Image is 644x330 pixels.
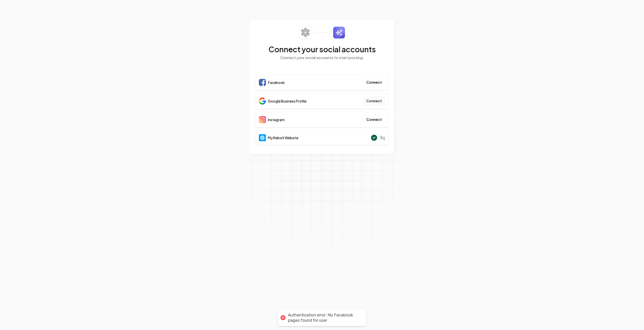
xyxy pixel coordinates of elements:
button: Connect [363,115,385,124]
p: Connect your social accounts to start posting. [256,55,388,61]
span: Google Business Profile [268,99,306,104]
img: Google [259,98,266,105]
div: Authentication error: No Facebook pages found for user [288,312,361,323]
button: Connect [363,97,385,106]
img: sparkles.svg [333,26,345,39]
img: connector-dots.svg [316,32,329,33]
span: Instagram [268,117,285,122]
img: Website [259,134,266,141]
span: My Rebolt Website [268,135,298,140]
img: Instagram [259,116,266,123]
h2: Connect your social accounts [256,45,388,54]
span: Facebook [268,80,285,85]
button: Connect [363,78,385,87]
img: Facebook [259,79,266,86]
